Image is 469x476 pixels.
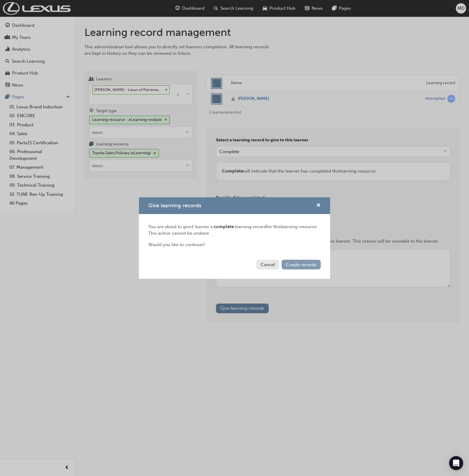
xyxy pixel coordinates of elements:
[282,260,321,269] button: Create records
[148,223,321,237] div: You are about to give 1 learner a learning record for this learning resource . This action cannot...
[286,262,316,267] span: Create records
[316,202,321,209] button: cross-icon
[148,241,321,248] div: Would you like to continue?
[148,202,201,209] span: Give learning records
[139,197,330,279] div: Give learning records
[256,260,279,269] button: Cancel
[449,456,463,470] div: Open Intercom Messenger
[213,224,235,229] span: complete
[316,203,321,208] span: cross-icon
